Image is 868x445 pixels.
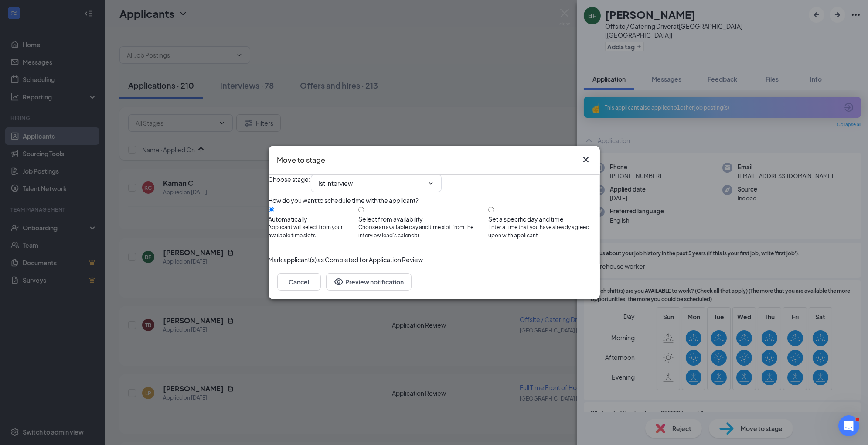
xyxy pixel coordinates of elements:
[838,415,859,436] iframe: Intercom live chat
[277,154,326,166] h3: Move to stage
[488,223,599,240] span: Enter a time that you have already agreed upon with applicant
[358,223,488,240] span: Choose an available day and time slot from the interview lead’s calendar
[269,255,423,264] span: Mark applicant(s) as Completed for Application Review
[326,273,412,291] button: Preview notificationEye
[581,154,591,165] button: Close
[581,154,591,165] svg: Cross
[427,180,434,187] svg: ChevronDown
[269,175,311,192] span: Choose stage :
[277,273,321,291] button: Cancel
[358,215,488,223] div: Select from availability
[334,277,344,287] svg: Eye
[488,215,599,223] div: Set a specific day and time
[269,223,359,240] span: Applicant will select from your available time slots
[269,215,359,223] div: Automatically
[269,195,600,205] div: How do you want to schedule time with the applicant?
